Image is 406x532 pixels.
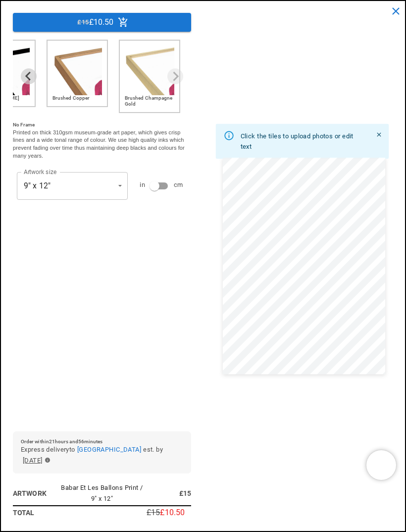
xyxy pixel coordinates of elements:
[21,444,75,455] span: Express delivery to
[13,129,191,160] p: Printed on thick 310gsm museum-grade art paper, which gives crisp lines and a wide tonal range of...
[143,444,163,455] span: est. by
[366,450,396,480] iframe: Chatra live chat
[17,172,128,200] div: 9" x 12"
[61,484,143,502] span: Babar Et Les Ballons Print / 9" x 12"
[52,95,102,101] h6: Brushed Copper
[77,444,141,455] button: [GEOGRAPHIC_DATA]
[24,168,56,176] label: Artwork size
[13,121,191,129] h6: No Frame
[174,179,183,190] span: cm
[119,40,183,113] li: 6 of 6
[147,488,191,499] h6: £15
[147,509,160,517] p: £15
[241,132,354,150] span: Click the tiles to upload photos or edit text
[386,1,406,21] button: close
[160,509,185,517] p: £10.50
[23,455,43,466] span: [DATE]
[167,68,183,84] button: Next slide
[13,481,191,519] table: simple table
[125,95,174,107] h6: Brushed Champagne Gold
[13,13,191,32] div: Menu buttons
[21,68,37,84] button: Previous slide
[373,128,385,140] button: Close
[77,17,89,28] span: £15
[140,179,145,190] span: in
[13,507,57,518] h6: Total
[77,446,141,453] span: [GEOGRAPHIC_DATA]
[47,40,111,113] li: 5 of 6
[13,13,191,32] button: £15£10.50
[21,439,183,444] h6: Order within 21 hours and 56 minutes
[89,18,114,26] p: £10.50
[13,488,57,499] h6: Artwork
[13,40,191,113] div: Frame Option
